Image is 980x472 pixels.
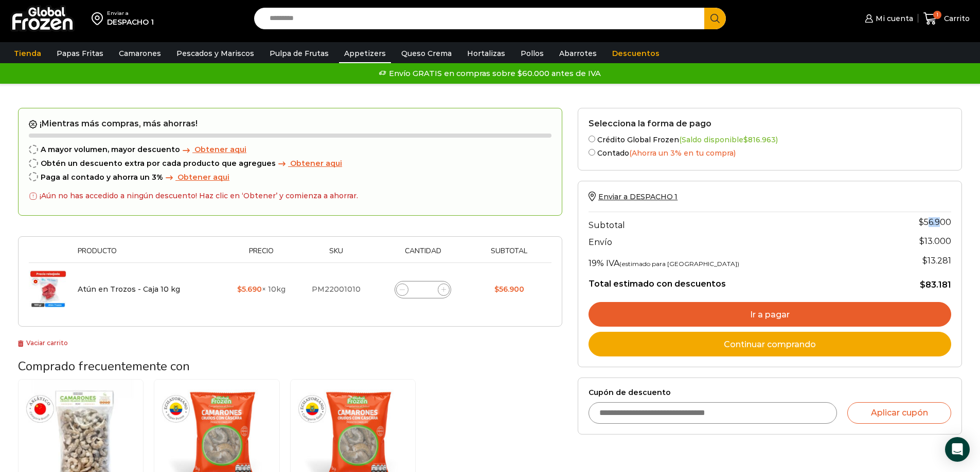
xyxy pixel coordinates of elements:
a: Mi cuenta [862,8,913,29]
a: Continuar comprando [589,332,951,356]
span: $ [494,285,499,294]
h2: Selecciona la forma de pago [589,119,951,128]
th: Subtotal [472,247,546,263]
bdi: 816.963 [743,135,776,144]
span: Comprado frecuentemente con [18,358,190,374]
a: Camarones [114,44,166,63]
bdi: 5.690 [237,285,262,294]
span: (Saldo disponible ) [679,135,778,144]
a: Pulpa de Frutas [264,44,334,63]
label: Contado [589,147,951,158]
a: Obtener aqui [276,159,342,168]
a: Papas Fritas [51,44,109,63]
input: Crédito Global Frozen(Saldo disponible$816.963) [589,136,595,142]
th: Subtotal [589,212,880,232]
div: Enviar a [107,10,154,17]
span: 1 [933,11,941,19]
th: Envío [589,232,880,250]
span: $ [919,236,924,246]
a: Obtener aqui [180,145,246,154]
span: Mi cuenta [873,13,913,24]
span: $ [237,285,242,294]
td: PM22001010 [298,263,375,316]
a: Hortalizas [462,44,510,63]
h2: ¡Mientras más compras, más ahorras! [29,119,551,129]
th: Total estimado con descuentos [589,271,880,290]
bdi: 13.000 [919,236,951,246]
span: (Ahorra un 3% en tu compra) [629,148,736,158]
span: Obtener aqui [290,159,342,168]
input: Contado(Ahorra un 3% en tu compra) [589,149,595,156]
a: Enviar a DESPACHO 1 [589,192,678,201]
button: Search button [704,8,726,29]
span: Carrito [941,13,970,24]
a: Queso Crema [396,44,457,63]
input: Product quantity [416,282,430,297]
a: Atún en Trozos - Caja 10 kg [78,285,180,294]
span: Obtener aqui [177,173,229,182]
span: 13.281 [922,256,951,266]
span: Obtener aqui [194,145,246,154]
a: Pollos [515,44,549,63]
a: Tienda [9,44,46,63]
a: Obtener aqui [163,173,229,182]
label: Crédito Global Frozen [589,134,951,144]
a: 1 Carrito [923,7,970,31]
span: $ [922,256,928,266]
div: ¡Aún no has accedido a ningún descuento! Haz clic en ‘Obtener’ y comienza a ahorrar. [29,187,359,205]
bdi: 83.181 [920,280,951,290]
a: Abarrotes [554,44,602,63]
img: address-field-icon.svg [92,10,107,27]
span: $ [920,280,925,290]
span: $ [743,135,748,144]
div: A mayor volumen, mayor descuento [29,145,551,154]
a: Descuentos [607,44,665,63]
th: 19% IVA [589,250,880,271]
a: Pescados y Mariscos [171,44,259,63]
td: × 10kg [225,263,298,316]
bdi: 56.900 [494,285,524,294]
div: Open Intercom Messenger [945,437,970,462]
div: DESPACHO 1 [107,17,154,27]
a: Ir a pagar [589,302,951,327]
th: Precio [225,247,298,263]
div: Paga al contado y ahorra un 3% [29,173,551,182]
span: $ [919,217,924,227]
a: Vaciar carrito [18,339,68,347]
div: Obtén un descuento extra por cada producto que agregues [29,159,551,168]
button: Aplicar cupón [847,402,951,424]
th: Sku [298,247,375,263]
small: (estimado para [GEOGRAPHIC_DATA]) [619,260,739,268]
span: Enviar a DESPACHO 1 [598,192,678,201]
label: Cupón de descuento [589,388,951,397]
th: Producto [73,247,225,263]
th: Cantidad [374,247,472,263]
a: Appetizers [339,44,391,63]
bdi: 56.900 [919,217,951,227]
